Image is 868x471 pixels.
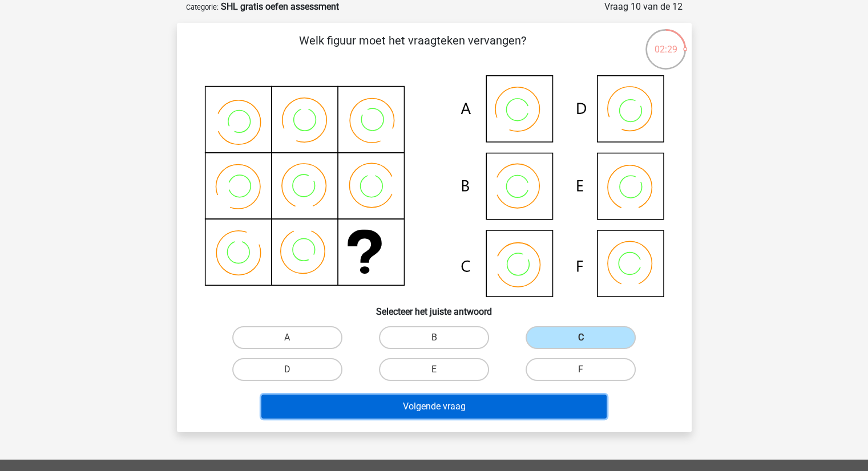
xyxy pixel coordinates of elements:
label: B [379,326,489,349]
strong: SHL gratis oefen assessment [221,1,339,12]
label: F [526,358,636,381]
label: A [232,326,342,349]
div: 02:29 [644,28,687,56]
p: Welk figuur moet het vraagteken vervangen? [195,32,631,66]
label: E [379,358,489,381]
button: Volgende vraag [261,395,607,419]
label: C [526,326,636,349]
small: Categorie: [186,3,219,11]
h6: Selecteer het juiste antwoord [195,297,673,317]
label: D [232,358,342,381]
